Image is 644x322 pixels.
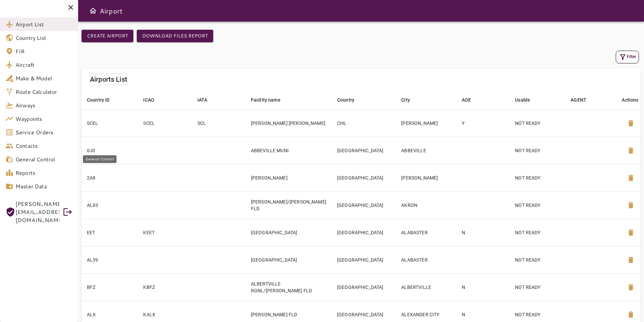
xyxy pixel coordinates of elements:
td: [PERSON_NAME] [PERSON_NAME] [246,109,332,137]
span: Aircraft [15,61,73,69]
span: Reports [15,169,73,177]
span: General Control [15,155,73,163]
div: AGENT [571,96,586,104]
div: Facility name [251,96,281,104]
td: [GEOGRAPHIC_DATA] [332,137,396,164]
td: [GEOGRAPHIC_DATA] [332,219,396,246]
span: IATA [197,96,216,104]
td: [GEOGRAPHIC_DATA] [332,191,396,219]
td: [PERSON_NAME] [396,109,456,137]
td: [GEOGRAPHIC_DATA] [332,164,396,191]
p: NOT READY [515,257,560,263]
span: delete [627,283,635,291]
span: Usable [515,96,539,104]
h6: Airport [100,5,123,16]
span: delete [627,119,635,127]
td: ALBERTVILLE RGNL/[PERSON_NAME] FLD [246,273,332,301]
span: Service Orders [15,128,73,136]
div: AOE [462,96,471,104]
td: SCEL [138,109,192,137]
span: delete [627,256,635,264]
div: General Control [83,155,117,163]
button: Open drawer [86,4,100,18]
span: delete [627,311,635,319]
span: City [401,96,419,104]
button: Download Files Report [137,30,213,42]
td: [GEOGRAPHIC_DATA] [332,246,396,273]
span: Make & Model [15,74,73,82]
button: Delete Airport [623,252,639,268]
td: [GEOGRAPHIC_DATA] [246,246,332,273]
span: delete [627,229,635,237]
h6: Airports List [90,74,127,85]
span: AGENT [571,96,595,104]
td: 2A8 [82,164,138,191]
span: [PERSON_NAME][EMAIL_ADDRESS][DOMAIN_NAME] [15,200,59,224]
td: KEET [138,219,192,246]
p: NOT READY [515,175,560,181]
td: ABBEVILLE MUNI [246,137,332,164]
button: Delete Airport [623,170,639,186]
td: N [456,219,510,246]
td: [GEOGRAPHIC_DATA] [246,219,332,246]
span: AOE [462,96,480,104]
button: Create airport [82,30,133,42]
td: ALABASTER [396,219,456,246]
td: ALABASTER [396,246,456,273]
p: NOT READY [515,120,560,127]
span: Airways [15,101,73,109]
div: City [401,96,410,104]
button: Delete Airport [623,142,639,159]
span: delete [627,146,635,155]
td: AL39 [82,246,138,273]
p: NOT READY [515,311,560,318]
td: KBFZ [138,273,192,301]
td: ABBEVILLE [396,137,456,164]
td: CHL [332,109,396,137]
p: NOT READY [515,229,560,236]
button: Delete Airport [623,115,639,131]
span: delete [627,174,635,182]
div: Usable [515,96,530,104]
td: BFZ [82,273,138,301]
td: N [456,273,510,301]
span: ICAO [143,96,163,104]
span: Country List [15,34,73,42]
span: Facility name [251,96,289,104]
span: Country ID [87,96,119,104]
span: Master Data [15,182,73,190]
td: AKRON [396,191,456,219]
td: Y [456,109,510,137]
span: FIR [15,47,73,55]
p: NOT READY [515,284,560,291]
td: ALBERTVILLE [396,273,456,301]
p: NOT READY [515,202,560,209]
td: AL03 [82,191,138,219]
td: SCL [192,109,246,137]
span: Country [337,96,363,104]
td: [PERSON_NAME] [396,164,456,191]
td: [PERSON_NAME]/[PERSON_NAME] FLD [246,191,332,219]
span: Waypoints [15,115,73,123]
td: SCEL [82,109,138,137]
span: Airport List [15,20,73,28]
td: 0J0 [82,137,138,164]
div: Country ID [87,96,110,104]
td: EET [82,219,138,246]
div: ICAO [143,96,154,104]
div: IATA [197,96,207,104]
span: Route Calculator [15,88,73,96]
span: delete [627,201,635,209]
div: Country [337,96,354,104]
td: [PERSON_NAME] [246,164,332,191]
span: Contacts [15,142,73,150]
button: Delete Airport [623,279,639,295]
button: Delete Airport [623,224,639,241]
p: NOT READY [515,147,560,154]
td: [GEOGRAPHIC_DATA] [332,273,396,301]
button: Filter [616,51,639,63]
button: Delete Airport [623,197,639,213]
